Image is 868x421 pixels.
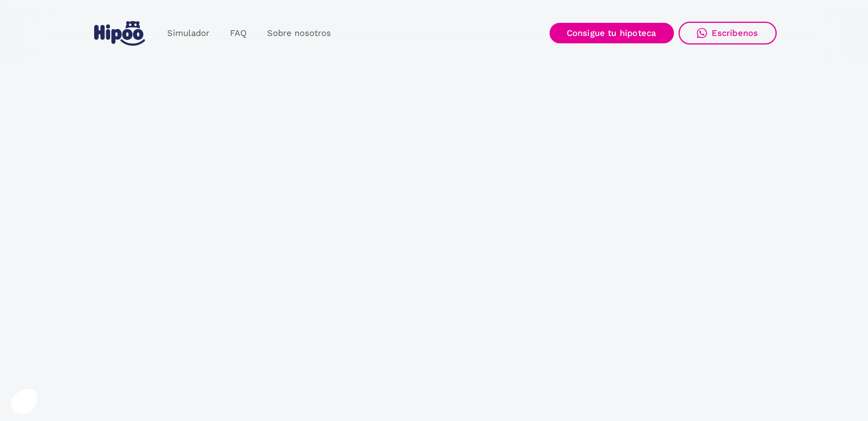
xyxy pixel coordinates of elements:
a: Consigue tu hipoteca [550,23,674,43]
a: FAQ [220,22,257,44]
div: Escríbenos [712,28,758,38]
a: Simulador [157,22,220,44]
a: home [92,17,148,50]
a: Escríbenos [679,22,777,44]
a: Sobre nosotros [257,22,341,44]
